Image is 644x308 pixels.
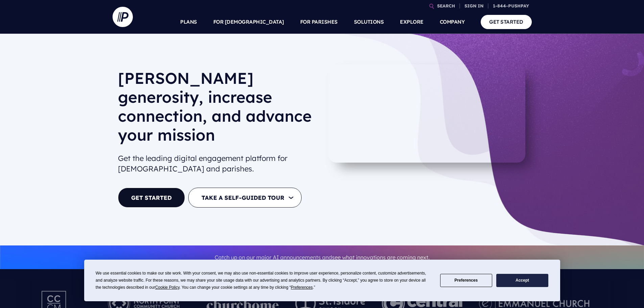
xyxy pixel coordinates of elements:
[96,270,432,291] div: We use essential cookies to make our site work. With your consent, we may also use non-essential ...
[440,10,465,34] a: COMPANY
[354,10,384,34] a: SOLUTIONS
[332,254,430,261] a: see what innovations are coming next.
[440,274,492,287] button: Preferences
[481,15,532,29] a: GET STARTED
[84,260,560,301] div: Cookie Consent Prompt
[291,285,313,290] span: Preferences
[300,10,338,34] a: FOR PARISHES
[213,10,284,34] a: FOR [DEMOGRAPHIC_DATA]
[118,69,317,150] h1: [PERSON_NAME] generosity, increase connection, and advance your mission
[496,274,548,287] button: Accept
[118,250,526,265] p: Catch up on our major AI announcements and
[118,188,185,208] a: GET STARTED
[155,285,180,290] span: Cookie Policy
[118,150,317,177] h2: Get the leading digital engagement platform for [DEMOGRAPHIC_DATA] and parishes.
[180,10,197,34] a: PLANS
[400,10,424,34] a: EXPLORE
[188,188,302,208] button: TAKE A SELF-GUIDED TOUR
